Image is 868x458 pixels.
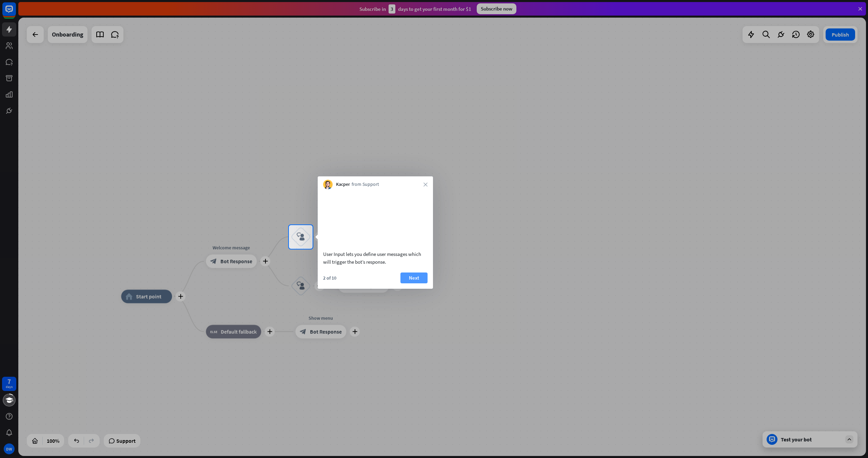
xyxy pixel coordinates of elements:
[400,272,428,283] button: Next
[323,275,336,281] div: 2 of 10
[336,181,350,188] span: Kacper
[323,250,428,266] div: User Input lets you define user messages which will trigger the bot’s response.
[5,3,26,23] button: Open LiveChat chat widget
[423,182,428,187] i: close
[352,181,379,188] span: from Support
[297,233,305,241] i: block_user_input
